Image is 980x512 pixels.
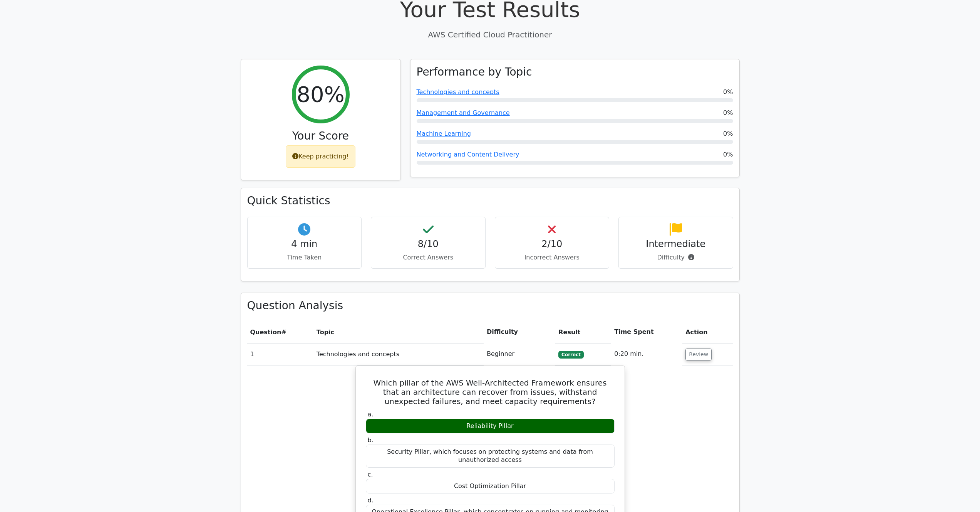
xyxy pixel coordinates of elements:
h4: 2/10 [501,239,603,250]
th: Result [555,321,611,343]
p: Difficulty [625,253,727,262]
span: 0% [723,108,733,118]
h3: Question Analysis [247,299,733,312]
h4: 4 min [254,239,355,250]
div: Security Pillar, which focuses on protecting systems and data from unauthorized access [366,445,615,468]
td: 1 [247,343,313,365]
p: AWS Certified Cloud Practitioner [241,29,740,40]
th: Action [682,321,733,343]
button: Review [685,349,712,360]
a: Technologies and concepts [417,88,499,96]
a: Management and Governance [417,109,510,116]
th: Difficulty [484,321,555,343]
h4: 8/10 [377,239,479,250]
span: a. [368,411,374,418]
p: Correct Answers [377,253,479,262]
h3: Performance by Topic [417,66,532,79]
th: Topic [313,321,484,343]
p: Incorrect Answers [501,253,603,262]
div: Keep practicing! [286,145,355,168]
h4: Intermediate [625,239,727,250]
h2: 80% [297,81,344,107]
h3: Quick Statistics [247,194,733,207]
span: b. [368,436,374,444]
span: c. [368,471,373,478]
h5: Which pillar of the AWS Well-Architected Framework ensures that an architecture can recover from ... [365,378,615,406]
span: 0% [723,129,733,138]
span: 0% [723,150,733,159]
p: Time Taken [254,253,355,262]
span: Correct [558,351,583,359]
td: Beginner [484,343,555,365]
a: Networking and Content Delivery [417,151,519,158]
div: Reliability Pillar [366,419,615,434]
span: d. [368,497,374,504]
h3: Your Score [247,130,394,143]
th: # [247,321,313,343]
a: Machine Learning [417,130,471,137]
th: Time Spent [611,321,682,343]
td: Technologies and concepts [313,343,484,365]
span: 0% [723,88,733,97]
div: Cost Optimization Pillar [366,479,615,494]
td: 0:20 min. [611,343,682,365]
span: Question [250,328,281,336]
